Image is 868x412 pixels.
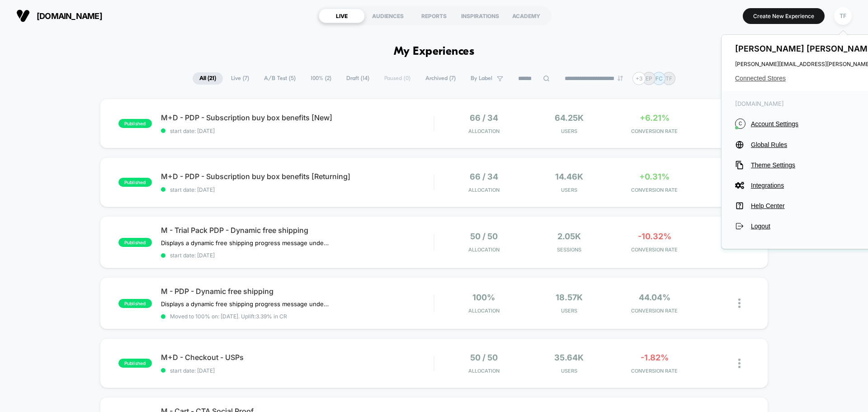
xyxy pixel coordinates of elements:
[419,72,462,85] span: Archived ( 7 )
[468,308,500,314] span: Allocation
[118,299,152,308] span: published
[640,113,670,123] span: +6.21%
[557,232,581,241] span: 2.05k
[257,72,302,85] span: A/B Test ( 5 )
[468,128,500,134] span: Allocation
[556,293,583,302] span: 18.57k
[468,368,500,374] span: Allocation
[554,353,584,362] span: 35.64k
[614,308,695,314] span: CONVERSION RATE
[735,118,745,129] i: C
[118,238,152,247] span: published
[618,76,623,81] img: end
[161,353,434,362] span: M+D - Checkout - USPs
[224,72,256,85] span: Live ( 7 )
[161,172,434,181] span: M+D - PDP - Subscription buy box benefits [Returning]
[304,72,338,85] span: 100% ( 2 )
[529,246,610,253] span: Sessions
[738,359,741,368] img: close
[411,9,457,23] div: REPORTS
[471,75,492,82] span: By Label
[834,7,852,25] div: TF
[161,113,434,122] span: M+D - PDP - Subscription buy box benefits [New]
[638,232,671,241] span: -10.32%
[738,298,741,308] img: close
[457,9,503,23] div: INSPIRATIONS
[529,308,610,314] span: Users
[193,72,223,85] span: All ( 21 )
[468,246,500,253] span: Allocation
[614,368,695,374] span: CONVERSION RATE
[468,187,500,193] span: Allocation
[831,7,854,25] button: TF
[632,72,646,85] div: + 3
[555,113,584,123] span: 64.25k
[529,368,610,374] span: Users
[470,353,498,362] span: 50 / 50
[394,45,475,58] h1: My Experiences
[555,172,583,181] span: 14.46k
[161,239,329,246] span: Displays a dynamic free shipping progress message under the CTA on PDPs. When on the Trial Pack P...
[470,232,498,241] span: 50 / 50
[639,172,670,181] span: +0.31%
[665,75,672,82] p: TF
[639,293,670,302] span: 44.04%
[118,119,152,128] span: published
[529,128,610,134] span: Users
[472,293,495,302] span: 100%
[614,187,695,193] span: CONVERSION RATE
[470,172,498,181] span: 66 / 34
[340,72,376,85] span: Draft ( 14 )
[170,313,287,320] span: Moved to 100% on: [DATE] . Uplift: 3.39% in CR
[641,353,669,362] span: -1.82%
[118,178,152,187] span: published
[656,75,663,82] p: FC
[161,128,434,134] span: start date: [DATE]
[161,186,434,193] span: start date: [DATE]
[161,300,329,308] span: Displays a dynamic free shipping progress message under the CTA on PDPs (excluding Trial Pack PDP...
[161,226,434,235] span: M - Trial Pack PDP - Dynamic free shipping
[614,128,695,134] span: CONVERSION RATE
[37,11,102,21] span: [DOMAIN_NAME]
[161,287,434,296] span: M - PDP - Dynamic free shipping
[529,187,610,193] span: Users
[646,75,652,82] p: EP
[470,113,498,123] span: 66 / 34
[614,246,695,253] span: CONVERSION RATE
[118,359,152,368] span: published
[16,9,30,23] img: Visually logo
[161,367,434,374] span: start date: [DATE]
[161,252,434,259] span: start date: [DATE]
[503,9,549,23] div: ACADEMY
[14,9,105,23] button: [DOMAIN_NAME]
[365,9,411,23] div: AUDIENCES
[743,8,825,24] button: Create New Experience
[319,9,365,23] div: LIVE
